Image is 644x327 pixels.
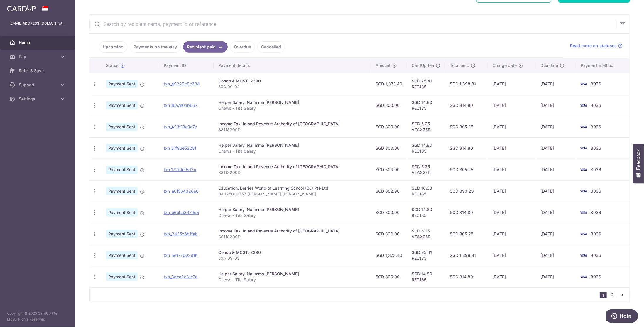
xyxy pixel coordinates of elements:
td: SGD 14.80 REC185 [407,95,445,116]
span: Payment Sent [106,230,138,238]
img: Bank Card [578,230,589,237]
span: 8036 [591,103,601,108]
div: Condo & MCST. 2390 [218,78,366,84]
span: Payment Sent [106,166,138,174]
a: Upcoming [99,41,127,53]
a: txn_423f18c9e7c [164,124,197,129]
td: SGD 5.25 VTAX25R [407,159,445,180]
td: [DATE] [488,116,536,137]
td: SGD 800.00 [371,95,407,116]
input: Search by recipient name, payment id or reference [89,15,616,33]
span: 8036 [591,210,601,215]
span: Payment Sent [106,123,138,131]
td: [DATE] [488,223,536,245]
span: 8036 [591,81,601,86]
span: 8036 [591,274,601,279]
td: [DATE] [536,223,576,245]
span: Settings [19,96,58,102]
img: Bank Card [578,273,589,280]
td: SGD 5.25 VTAX25R [407,116,445,137]
span: 8036 [591,167,601,172]
span: Payment Sent [106,187,138,195]
td: [DATE] [488,95,536,116]
td: [DATE] [536,180,576,202]
td: SGD 25.41 REC185 [407,245,445,266]
th: Payment ID [159,58,214,73]
td: SGD 16.33 REC185 [407,180,445,202]
th: Payment details [214,58,371,73]
td: SGD 305.25 [445,116,488,137]
img: Bank Card [578,80,589,87]
button: Feedback - Show survey [633,144,644,183]
span: Support [19,82,58,88]
a: txn_51f96e5228f [164,146,196,151]
td: SGD 14.80 REC185 [407,266,445,287]
span: Read more on statuses [570,43,617,49]
td: SGD 1,373.40 [371,73,407,95]
img: Bank Card [578,252,589,259]
p: Chews - Tita Salary [218,105,366,111]
td: [DATE] [488,245,536,266]
a: txn_ae17700291b [164,253,198,258]
p: 50A 09-03 [218,255,366,261]
td: SGD 1,398.81 [445,73,488,95]
td: SGD 300.00 [371,116,407,137]
p: Chews - Tita Salary [218,148,366,154]
p: S8118209D [218,127,366,133]
td: SGD 305.25 [445,223,488,245]
span: Charge date [493,63,517,68]
span: Payment Sent [106,208,138,217]
td: SGD 25.41 REC185 [407,73,445,95]
img: Bank Card [578,145,589,152]
td: [DATE] [488,73,536,95]
a: Payments on the way [130,41,181,53]
p: S8118209D [218,170,366,176]
iframe: Opens a widget where you can find more information [606,309,638,324]
td: SGD 14.80 REC185 [407,202,445,223]
span: Due date [540,63,558,68]
a: txn_2d35c6b1fab [164,231,198,236]
td: SGD 305.25 [445,159,488,180]
a: 2 [609,291,616,298]
p: [EMAIL_ADDRESS][DOMAIN_NAME] [9,21,66,26]
div: Helper Salary. Nalimma [PERSON_NAME] [218,207,366,213]
img: Bank Card [578,166,589,173]
td: SGD 814.80 [445,137,488,159]
a: txn_3dca2c81e7a [164,274,197,279]
span: Payment Sent [106,80,138,88]
span: Feedback [636,149,641,170]
span: Home [19,40,58,45]
td: SGD 1,398.81 [445,245,488,266]
div: Income Tax. Inland Revenue Authority of [GEOGRAPHIC_DATA] [218,164,366,170]
td: [DATE] [488,266,536,287]
a: txn_e6eba837dd5 [164,210,199,215]
span: 8036 [591,188,601,193]
img: Bank Card [578,188,589,195]
div: Income Tax. Inland Revenue Authority of [GEOGRAPHIC_DATA] [218,228,366,234]
span: Payment Sent [106,273,138,281]
a: txn_49229c8c634 [164,81,200,86]
img: Bank Card [578,102,589,109]
a: Read more on statuses [570,43,623,49]
td: [DATE] [536,73,576,95]
td: [DATE] [536,159,576,180]
p: Chews - Tita Salary [218,277,366,283]
td: SGD 899.23 [445,180,488,202]
span: 8036 [591,146,601,151]
div: Income Tax. Inland Revenue Authority of [GEOGRAPHIC_DATA] [218,121,366,127]
td: SGD 300.00 [371,223,407,245]
td: SGD 14.80 REC185 [407,137,445,159]
li: 1 [600,292,607,298]
img: Bank Card [578,123,589,130]
p: S8118209D [218,234,366,240]
p: Chews - Tita Salary [218,213,366,218]
a: txn_172b1ef5d2b [164,167,196,172]
td: SGD 300.00 [371,159,407,180]
img: Bank Card [578,209,589,216]
td: SGD 814.80 [445,266,488,287]
td: [DATE] [536,202,576,223]
a: txn_a0f564326e8 [164,188,199,193]
a: Cancelled [257,41,285,53]
td: SGD 800.00 [371,137,407,159]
